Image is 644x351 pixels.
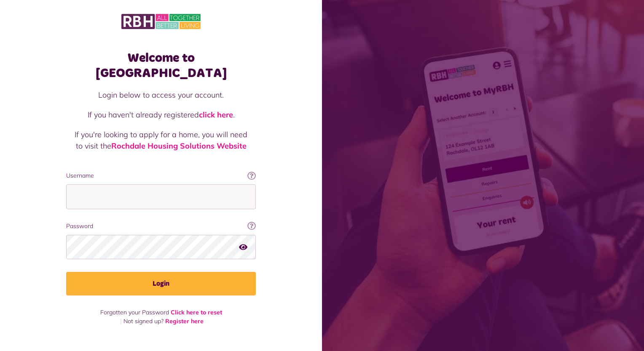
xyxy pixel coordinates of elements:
[66,51,256,81] h1: Welcome to [GEOGRAPHIC_DATA]
[171,308,222,316] a: Click here to reset
[75,89,247,101] p: Login below to access your account.
[111,141,247,151] a: Rochdale Housing Solutions Website
[121,13,201,30] img: MyRBH
[100,308,169,316] span: Forgotten your Password
[123,317,164,325] span: Not signed up?
[66,272,256,295] button: Login
[75,109,247,120] p: If you haven't already registered .
[66,222,256,231] label: Password
[165,317,204,325] a: Register here
[75,129,247,152] p: If you're looking to apply for a home, you will need to visit the
[66,171,256,180] label: Username
[199,110,233,120] a: click here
